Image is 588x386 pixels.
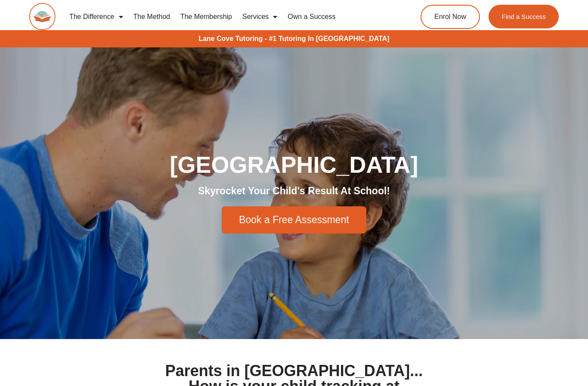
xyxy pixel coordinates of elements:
[434,13,466,20] span: Enrol Now
[175,7,237,27] a: The Membership
[239,215,349,225] span: Book a Free Assessment
[53,185,535,198] h2: Skyrocket Your Child's Result At School!
[128,7,175,27] a: The Method
[501,13,546,20] span: Find a Success
[421,5,480,29] a: Enrol Now
[282,7,340,27] a: Own a Success
[64,7,128,27] a: The Difference
[64,7,390,27] nav: Menu
[237,7,282,27] a: Services
[222,206,366,233] a: Book a Free Assessment
[53,153,535,176] h1: [GEOGRAPHIC_DATA]
[489,5,559,28] a: Find a Success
